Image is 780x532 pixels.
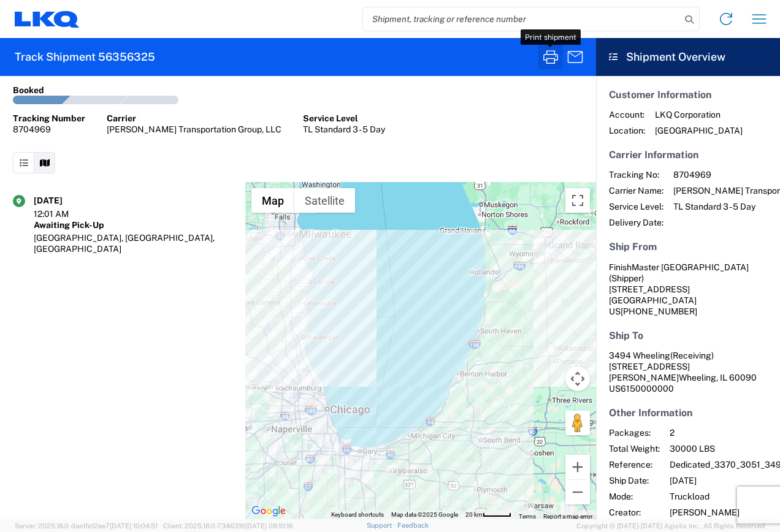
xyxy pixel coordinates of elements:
[465,511,483,518] span: 20 km
[13,113,85,124] div: Tracking Number
[609,507,660,518] span: Creator:
[331,511,384,519] button: Keyboard shortcuts
[609,169,663,180] span: Tracking No:
[609,330,767,341] h5: Ship To
[609,125,645,136] span: Location:
[34,195,95,206] div: [DATE]
[609,284,690,294] span: [STREET_ADDRESS]
[107,124,281,135] div: [PERSON_NAME] Transportation Group, LLC
[294,188,355,213] button: Show satellite imagery
[609,217,663,228] span: Delivery Date:
[107,113,281,124] div: Carrier
[248,503,289,519] a: Open this area in Google Maps (opens a new window)
[248,503,289,519] img: Google
[565,411,590,435] button: Drag Pegman onto the map to open Street View
[251,188,294,213] button: Show street map
[13,124,85,135] div: 8704969
[34,219,232,230] div: Awaiting Pick-Up
[609,351,714,382] span: 3494 Wheeling [STREET_ADDRESS][PERSON_NAME]
[621,384,674,393] span: 6150000000
[13,85,44,96] div: Booked
[609,262,749,272] span: FinishMaster [GEOGRAPHIC_DATA]
[596,38,780,76] header: Shipment Overview
[15,50,155,64] h2: Track Shipment 56356325
[609,201,663,212] span: Service Level:
[609,241,767,253] h5: Ship From
[576,520,765,531] span: Copyright © [DATE]-[DATE] Agistix Inc., All Rights Reserved
[609,89,767,101] h5: Customer Information
[609,185,663,196] span: Carrier Name:
[34,208,95,219] div: 12:01 AM
[163,522,293,530] span: Client: 2025.18.0-7346316
[609,427,660,438] span: Packages:
[245,522,293,530] span: [DATE] 08:10:16
[609,350,767,394] address: Wheeling, IL 60090 US
[565,480,590,504] button: Zoom out
[397,522,429,529] a: Feedback
[367,522,397,529] a: Support
[609,491,660,502] span: Mode:
[565,455,590,479] button: Zoom in
[391,511,458,518] span: Map data ©2025 Google
[655,125,743,136] span: [GEOGRAPHIC_DATA]
[462,511,515,519] button: Map Scale: 20 km per 43 pixels
[110,522,158,530] span: [DATE] 10:04:51
[670,351,714,360] span: (Receiving)
[609,443,660,454] span: Total Weight:
[609,273,644,283] span: (Shipper)
[363,7,681,31] input: Shipment, tracking or reference number
[565,367,590,391] button: Map camera controls
[519,513,536,520] a: Terms
[34,232,232,254] div: [GEOGRAPHIC_DATA], [GEOGRAPHIC_DATA], [GEOGRAPHIC_DATA]
[621,306,697,316] span: [PHONE_NUMBER]
[303,113,385,124] div: Service Level
[655,109,743,120] span: LKQ Corporation
[565,188,590,213] button: Toggle fullscreen view
[609,109,645,120] span: Account:
[15,522,158,530] span: Server: 2025.18.0-daa1fe12ee7
[609,149,767,161] h5: Carrier Information
[609,475,660,486] span: Ship Date:
[609,459,660,470] span: Reference:
[609,262,767,317] address: [GEOGRAPHIC_DATA] US
[543,513,592,520] a: Report a map error
[609,407,767,419] h5: Other Information
[303,124,385,135] div: TL Standard 3 - 5 Day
